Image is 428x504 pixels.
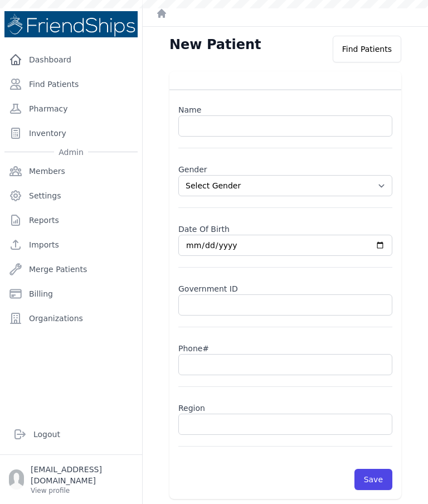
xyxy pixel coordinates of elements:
[178,398,392,414] label: Region
[4,307,138,329] a: Organizations
[4,73,138,95] a: Find Patients
[4,160,138,182] a: Members
[178,219,392,235] label: Date Of Birth
[4,234,138,256] a: Imports
[54,147,88,158] span: Admin
[9,423,133,445] a: Logout
[169,36,261,54] h1: New Patient
[9,464,133,495] a: [EMAIL_ADDRESS][DOMAIN_NAME] View profile
[31,464,133,486] p: [EMAIL_ADDRESS][DOMAIN_NAME]
[178,279,392,294] label: Government ID
[354,469,392,490] button: Save
[178,159,392,175] label: Gender
[4,98,138,120] a: Pharmacy
[178,100,392,115] label: Name
[4,258,138,280] a: Merge Patients
[4,209,138,231] a: Reports
[4,185,138,207] a: Settings
[333,36,401,62] div: Find Patients
[4,49,138,71] a: Dashboard
[31,486,133,495] p: View profile
[4,11,138,37] img: Medical Missions EMR
[4,122,138,144] a: Inventory
[178,338,392,354] label: Phone#
[4,283,138,305] a: Billing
